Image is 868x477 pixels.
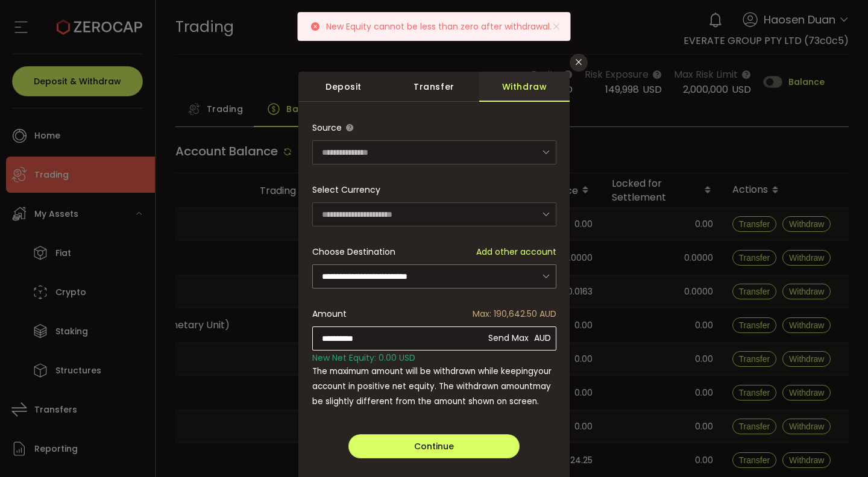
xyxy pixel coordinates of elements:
[326,22,561,31] p: New Equity cannot be less than zero after withdrawal.
[414,440,454,452] span: Continue
[473,302,556,326] span: Max: 190,642.50 AUD
[312,366,533,377] span: The maximum amount will be withdrawn while keeping
[312,366,552,392] span: your account in positive net equity. The withdrawn amount
[534,332,551,344] span: AUD
[312,116,342,140] span: Source
[486,326,530,350] span: Send Max
[312,184,380,196] label: Select Currency
[476,240,556,264] span: Add other account
[348,434,520,458] button: Continue
[725,347,868,477] iframe: Chat Widget
[312,352,415,364] span: New Net Equity: 0.00 USD
[312,381,551,407] span: may be slightly different from the amount shown on screen.
[312,240,395,264] span: Choose Destination
[312,302,347,326] span: Amount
